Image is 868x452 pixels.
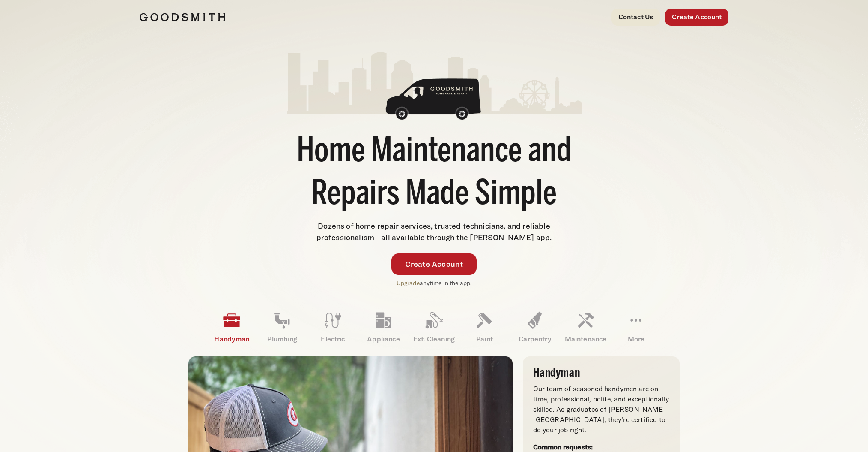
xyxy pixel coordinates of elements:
[397,278,472,288] p: anytime in the app.
[533,384,669,435] p: Our team of seasoned handymen are on-time, professional, polite, and exceptionally skilled. As gr...
[510,334,560,344] p: Carpentry
[140,13,225,21] img: Goodsmith
[391,253,477,275] a: Create Account
[206,334,257,344] p: Handyman
[459,305,510,350] a: Paint
[611,305,661,350] a: More
[611,334,661,344] p: More
[307,305,358,350] a: Electric
[257,334,307,344] p: Plumbing
[206,305,257,350] a: Handyman
[257,305,307,350] a: Plumbing
[510,305,560,350] a: Carpentry
[560,305,611,350] a: Maintenance
[358,305,409,350] a: Appliance
[358,334,409,344] p: Appliance
[287,131,582,217] h1: Home Maintenance and Repairs Made Simple
[409,334,459,344] p: Ext. Cleaning
[316,221,552,242] span: Dozens of home repair services, trusted technicians, and reliable professionalism—all available t...
[560,334,611,344] p: Maintenance
[459,334,510,344] p: Paint
[307,334,358,344] p: Electric
[611,9,660,26] a: Contact Us
[409,305,459,350] a: Ext. Cleaning
[533,443,593,451] strong: Common requests:
[665,9,728,26] a: Create Account
[533,367,669,379] h3: Handyman
[397,279,420,286] a: Upgrade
